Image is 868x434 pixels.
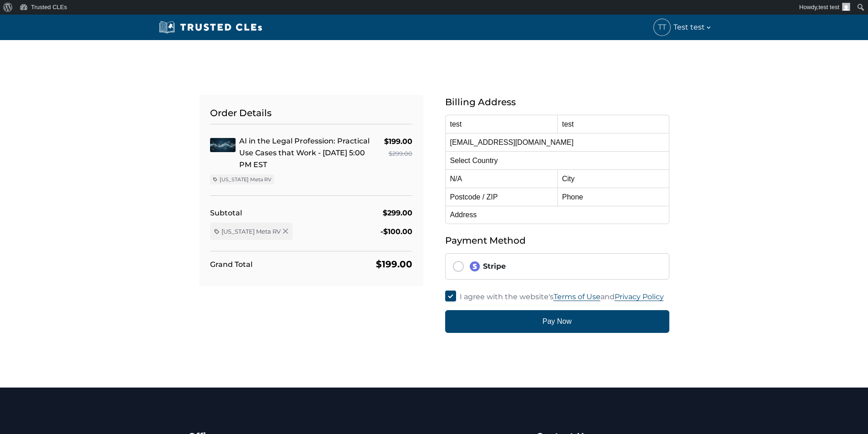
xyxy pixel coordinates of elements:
[445,233,669,248] h5: Payment Method
[460,292,664,301] span: I agree with the website's and
[376,257,412,271] div: $199.00
[818,4,839,10] span: test test
[156,20,265,34] img: Trusted CLEs
[445,95,669,109] h5: Billing Address
[673,21,712,33] span: Test test
[554,292,601,301] a: Terms of Use
[210,106,412,124] h5: Order Details
[384,148,412,160] div: $299.00
[469,261,662,272] div: Stripe
[469,261,480,272] img: stripe
[445,206,669,224] input: Address
[557,115,669,133] input: Last Name
[445,133,669,151] input: Email Address
[445,115,557,133] input: First Name
[383,207,412,219] div: $299.00
[445,188,557,206] input: Postcode / ZIP
[220,176,272,183] span: [US_STATE] Meta RV
[445,310,669,333] button: Pay Now
[453,261,464,272] input: stripeStripe
[380,225,412,238] div: -$100.00
[210,207,242,219] div: Subtotal
[239,137,370,169] a: AI in the Legal Profession: Practical Use Cases that Work - [DATE] 5:00 PM EST
[615,292,664,301] a: Privacy Policy
[210,258,252,271] div: Grand Total
[557,188,669,206] input: Phone
[557,169,669,188] input: City
[210,138,236,152] img: AI in the Legal Profession: Practical Use Cases that Work - 10/15 - 5:00 PM EST
[221,227,281,235] span: [US_STATE] Meta RV
[654,19,670,36] span: TT
[384,135,412,148] div: $199.00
